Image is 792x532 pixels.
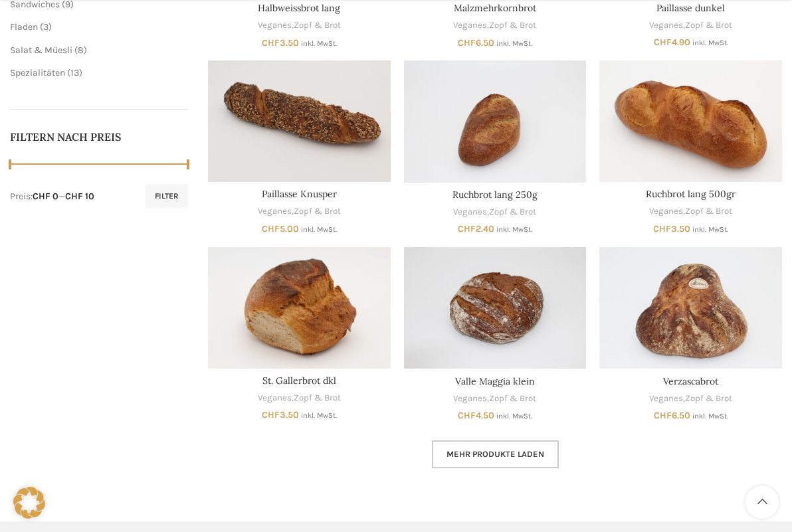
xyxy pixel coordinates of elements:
small: inkl. MwSt. [496,39,532,48]
button: Filter [146,184,188,208]
a: Paillasse dunkel [656,2,725,14]
a: Veganes [649,393,683,405]
bdi: 6.50 [654,410,690,421]
span: CHF [653,223,671,234]
bdi: 2.40 [458,223,494,234]
div: , [404,19,587,32]
small: inkl. MwSt. [301,411,337,420]
a: Zopf & Brot [685,19,732,32]
small: inkl. MwSt. [496,412,532,420]
h5: Filtern nach Preis [10,130,188,144]
small: inkl. MwSt. [301,39,337,48]
span: 13 [70,67,79,78]
a: Verzascabrot [599,247,782,369]
a: Zopf & Brot [489,393,536,405]
a: Ruchbrot lang 250g [452,189,538,201]
a: Valle Maggia klein [455,375,535,387]
small: inkl. MwSt. [692,225,728,234]
bdi: 4.50 [458,410,494,421]
a: Veganes [258,205,292,218]
span: 3 [43,21,49,33]
a: Valle Maggia klein [404,247,587,369]
a: Zopf & Brot [294,19,341,32]
a: Zopf & Brot [294,205,341,218]
div: , [599,393,782,405]
div: , [404,206,587,219]
a: Zopf & Brot [294,392,341,404]
bdi: 3.50 [653,223,690,234]
a: Veganes [453,393,487,405]
div: , [599,19,782,32]
a: Ruchbrot lang 500gr [646,188,736,200]
a: St. Gallerbrot dkl [208,247,391,369]
span: 8 [78,44,84,56]
bdi: 3.50 [262,37,299,48]
span: CHF [654,37,672,48]
span: CHF 0 [33,191,58,202]
a: Verzascabrot [663,375,718,387]
small: inkl. MwSt. [692,39,728,47]
a: Veganes [649,205,683,218]
a: Malzmehrkornbrot [454,2,536,14]
small: inkl. MwSt. [301,225,337,234]
span: CHF [458,410,476,421]
a: Veganes [453,19,487,32]
small: inkl. MwSt. [692,412,728,420]
div: , [404,393,587,405]
span: CHF 10 [65,191,94,202]
a: Zopf & Brot [489,19,536,32]
a: Halbweissbrot lang [258,2,340,14]
div: , [208,205,391,218]
div: , [208,19,391,32]
span: CHF [654,410,672,421]
a: Spezialitäten [10,67,65,78]
a: Zopf & Brot [685,393,732,405]
a: Veganes [258,19,292,32]
a: Mehr Produkte laden [432,440,559,468]
span: Mehr Produkte laden [446,449,544,460]
bdi: 5.00 [262,223,299,234]
a: Veganes [649,19,683,32]
a: Ruchbrot lang 250g [404,60,587,182]
span: CHF [262,223,280,234]
bdi: 4.90 [654,37,690,48]
a: Veganes [453,206,487,219]
bdi: 6.50 [458,37,494,48]
div: , [599,205,782,218]
span: CHF [458,37,476,48]
div: Preis: — [10,190,94,203]
a: Veganes [258,392,292,404]
span: CHF [458,223,476,234]
small: inkl. MwSt. [496,225,532,234]
a: Ruchbrot lang 500gr [599,60,782,182]
bdi: 3.50 [262,409,299,420]
a: Scroll to top button [745,486,779,519]
span: CHF [262,409,280,420]
a: St. Gallerbrot dkl [262,375,336,387]
a: Salat & Müesli [10,44,72,56]
a: Paillasse Knusper [262,188,337,200]
a: Paillasse Knusper [208,60,391,182]
a: Fladen [10,21,38,33]
div: , [208,392,391,404]
a: Zopf & Brot [685,205,732,218]
a: Zopf & Brot [489,206,536,219]
span: CHF [262,37,280,48]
